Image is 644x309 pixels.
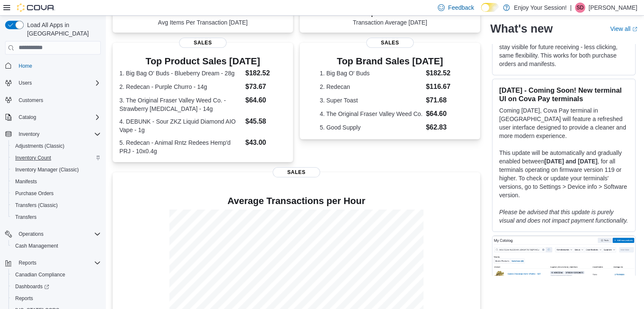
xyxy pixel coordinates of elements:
[577,3,584,13] span: SD
[15,143,64,149] span: Adjustments (Classic)
[179,38,227,48] span: Sales
[15,229,101,239] span: Operations
[12,281,53,292] a: Dashboards
[119,96,242,113] dt: 3. The Original Fraser Valley Weed Co. - Strawberry [MEDICAL_DATA] - 14g
[15,229,47,239] button: Operations
[17,3,55,12] img: Cova
[426,95,460,105] dd: $71.68
[119,196,473,206] h4: Average Transactions per Hour
[570,3,572,13] p: |
[2,60,104,72] button: Home
[8,240,104,252] button: Cash Management
[12,188,101,199] span: Purchase Orders
[12,281,101,292] span: Dashboards
[426,68,460,78] dd: $182.52
[499,106,628,140] p: Coming [DATE], Cova Pay terminal in [GEOGRAPHIC_DATA] will feature a refreshed user interface des...
[366,38,414,48] span: Sales
[15,271,65,278] span: Canadian Compliance
[15,295,33,302] span: Reports
[12,241,101,251] span: Cash Management
[245,138,286,148] dd: $43.00
[12,177,40,187] a: Manifests
[119,83,242,91] dt: 2. Redecan - Purple Churro - 14g
[119,56,286,66] h3: Top Product Sales [DATE]
[8,199,104,211] button: Transfers (Classic)
[448,3,474,12] span: Feedback
[12,141,68,151] a: Adjustments (Classic)
[12,270,69,280] a: Canadian Compliance
[320,69,423,77] dt: 1. Big Bag O' Buds
[320,110,423,118] dt: 4. The Original Fraser Valley Weed Co.
[2,228,104,240] button: Operations
[15,78,35,88] button: Users
[15,129,43,139] button: Inventory
[499,86,628,103] h3: [DATE] - Coming Soon! New terminal UI on Cova Pay terminals
[12,153,101,163] span: Inventory Count
[320,83,423,91] dt: 2. Redecan
[589,3,637,13] p: [PERSON_NAME]
[544,158,597,165] strong: [DATE] and [DATE]
[426,109,460,119] dd: $64.60
[2,111,104,123] button: Catalog
[12,212,101,222] span: Transfers
[481,12,481,12] span: Dark Mode
[15,166,79,173] span: Inventory Manager (Classic)
[320,96,423,105] dt: 3. Super Toast
[575,3,585,13] div: Scott Duncan
[12,153,55,163] a: Inventory Count
[8,152,104,164] button: Inventory Count
[245,82,286,92] dd: $73.67
[2,94,104,106] button: Customers
[12,293,101,303] span: Reports
[15,61,36,71] a: Home
[15,112,101,122] span: Catalog
[8,164,104,176] button: Inventory Manager (Classic)
[8,140,104,152] button: Adjustments (Classic)
[15,178,37,185] span: Manifests
[119,69,242,77] dt: 1. Big Bag O' Buds - Blueberry Dream - 28g
[15,78,101,88] span: Users
[19,114,36,121] span: Catalog
[119,117,242,134] dt: 4. DEBUNK - Sour ZKZ Liquid Diamond AIO Vape - 1g
[8,176,104,188] button: Manifests
[426,122,460,132] dd: $62.83
[245,68,286,78] dd: $182.52
[490,22,553,36] h2: What's new
[15,95,101,105] span: Customers
[12,212,40,222] a: Transfers
[12,200,101,210] span: Transfers (Classic)
[8,211,104,223] button: Transfers
[12,165,82,175] a: Inventory Manager (Classic)
[15,61,101,71] span: Home
[12,293,36,303] a: Reports
[15,258,40,268] button: Reports
[320,123,423,132] dt: 5. Good Supply
[24,21,101,38] span: Load All Apps in [GEOGRAPHIC_DATA]
[12,200,61,210] a: Transfers (Classic)
[15,243,58,249] span: Cash Management
[19,80,32,86] span: Users
[19,231,44,237] span: Operations
[12,188,57,199] a: Purchase Orders
[19,63,32,69] span: Home
[119,138,242,155] dt: 5. Redecan - Animal Rntz Redees Hemp'd PRJ - 10x0.4g
[2,77,104,89] button: Users
[8,292,104,304] button: Reports
[12,165,101,175] span: Inventory Manager (Classic)
[12,141,101,151] span: Adjustments (Classic)
[19,259,36,266] span: Reports
[514,3,567,13] p: Enjoy Your Session!
[273,167,320,177] span: Sales
[499,149,628,199] p: This update will be automatically and gradually enabled between , for all terminals operating on ...
[15,154,51,161] span: Inventory Count
[12,177,101,187] span: Manifests
[19,131,39,138] span: Inventory
[8,188,104,199] button: Purchase Orders
[2,257,104,269] button: Reports
[499,26,628,68] p: We've updated product receiving so your [MEDICAL_DATA] choices (like THCa or CBG) stay visible fo...
[426,82,460,92] dd: $116.67
[320,56,460,66] h3: Top Brand Sales [DATE]
[15,214,36,221] span: Transfers
[610,25,637,32] a: View allExternal link
[8,269,104,281] button: Canadian Compliance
